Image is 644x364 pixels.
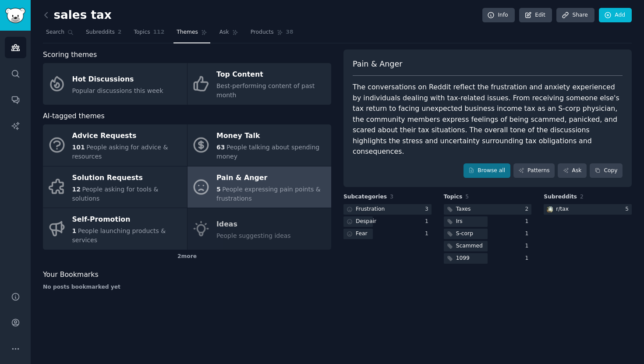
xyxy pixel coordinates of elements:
a: Self-Promotion1People launching products & services [43,208,187,250]
div: Scammed [456,242,483,250]
div: S-corp [456,230,473,238]
span: Subcategories [343,193,387,201]
a: Search [43,25,77,43]
span: Ask [219,28,229,36]
a: 10991 [444,253,532,264]
a: Ask [558,163,587,178]
span: 101 [72,144,85,151]
div: Frustration [356,205,385,213]
span: Products [251,28,274,36]
div: Top Content [216,68,327,82]
a: Hot DiscussionsPopular discussions this week [43,63,187,105]
span: Subreddits [544,193,577,201]
span: Scoring themes [43,49,97,60]
div: The conversations on Reddit reflect the frustration and anxiety experienced by individuals dealin... [353,82,623,157]
div: r/ tax [556,205,569,213]
span: Subreddits [86,28,115,36]
span: Topics [444,193,463,201]
a: Solution Requests12People asking for tools & solutions [43,166,187,208]
span: 1 [72,227,77,234]
a: Money Talk63People talking about spending money [188,124,332,166]
div: 1 [425,218,432,226]
a: Pain & Anger5People expressing pain points & frustrations [188,166,332,208]
div: 1099 [456,254,470,262]
div: Fear [356,230,367,238]
span: 5 [465,194,469,200]
span: Popular discussions this week [72,87,163,94]
a: Edit [519,8,552,23]
a: Products38 [248,25,297,43]
span: 12 [72,186,81,193]
div: Irs [456,218,463,226]
a: Patterns [513,163,555,178]
a: taxr/tax5 [544,204,632,215]
div: No posts bookmarked yet [43,283,331,291]
a: Despair1 [343,216,432,227]
span: Best-performing content of past month [216,82,315,99]
span: Your Bookmarks [43,269,99,280]
a: Advice Requests101People asking for advice & resources [43,124,187,166]
span: 63 [216,144,225,151]
span: 112 [153,28,165,36]
div: Pain & Anger [216,171,327,185]
span: People launching products & services [72,227,166,244]
div: Money Talk [216,129,327,143]
span: People talking about spending money [216,144,319,160]
div: 3 [425,205,432,213]
a: Ask [216,25,241,43]
a: Frustration3 [343,204,432,215]
a: Subreddits2 [83,25,124,43]
a: S-corp1 [444,229,532,240]
span: 5 [216,186,221,193]
a: Taxes2 [444,204,532,215]
div: 1 [525,218,532,226]
div: 1 [425,230,432,238]
span: People asking for tools & solutions [72,186,159,202]
div: Self-Promotion [72,213,183,227]
span: 38 [286,28,294,36]
div: Hot Discussions [72,72,163,86]
a: Topics112 [131,25,167,43]
a: Add [599,8,632,23]
a: Themes [173,25,210,43]
div: 1 [525,242,532,250]
div: Solution Requests [72,171,183,185]
div: 1 [525,230,532,238]
div: Advice Requests [72,129,183,143]
div: 2 more [43,250,331,264]
span: 3 [390,194,393,200]
span: 2 [580,194,584,200]
div: 2 [525,205,532,213]
button: Copy [590,163,623,178]
a: Irs1 [444,216,532,227]
a: Scammed1 [444,241,532,252]
img: tax [547,206,553,212]
a: Fear1 [343,229,432,240]
span: Themes [177,28,198,36]
h2: sales tax [43,8,112,22]
span: People expressing pain points & frustrations [216,186,321,202]
span: Topics [134,28,150,36]
div: 1 [525,254,532,262]
img: GummySearch logo [5,8,25,23]
span: Search [46,28,64,36]
a: Top ContentBest-performing content of past month [188,63,332,105]
span: AI-tagged themes [43,111,105,122]
span: 2 [118,28,122,36]
div: 5 [625,205,632,213]
div: Taxes [456,205,471,213]
span: Pain & Anger [353,59,402,70]
a: Browse all [464,163,510,178]
div: Despair [356,218,376,226]
span: People asking for advice & resources [72,144,168,160]
a: Share [556,8,594,23]
a: Info [482,8,515,23]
